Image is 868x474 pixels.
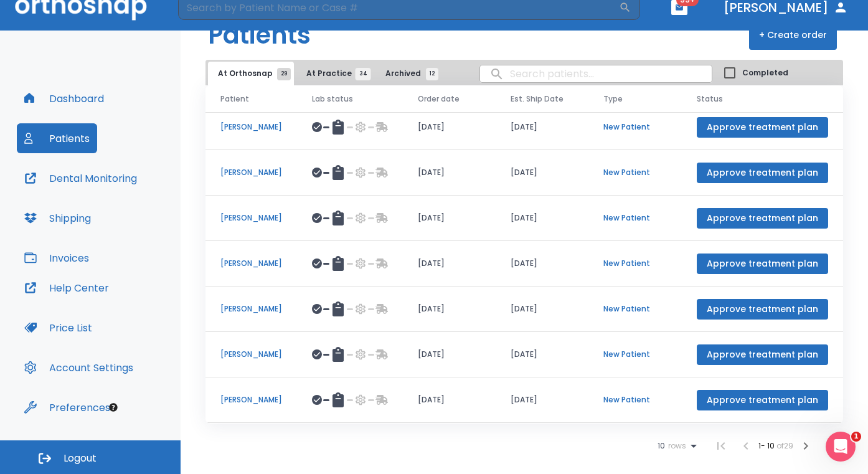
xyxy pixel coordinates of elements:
[603,93,623,105] span: Type
[665,442,686,450] span: rows
[697,163,828,183] button: Approve treatment plan
[851,432,861,442] span: 1
[306,68,363,79] span: At Practice
[220,121,282,133] p: [PERSON_NAME]
[220,349,282,360] p: [PERSON_NAME]
[277,68,291,80] span: 29
[220,93,249,105] span: Patient
[403,150,496,196] td: [DATE]
[697,117,828,138] button: Approve treatment plan
[218,68,284,79] span: At Orthosnap
[356,68,371,80] span: 34
[603,394,667,405] p: New Patient
[603,258,667,269] p: New Patient
[17,203,98,233] button: Shipping
[17,273,116,303] button: Help Center
[108,402,119,413] div: Tooltip anchor
[697,254,828,274] button: Approve treatment plan
[603,212,667,224] p: New Patient
[826,432,856,462] iframe: Intercom live chat
[220,394,282,405] p: [PERSON_NAME]
[496,150,588,196] td: [DATE]
[17,313,100,343] button: Price List
[418,93,460,105] span: Order date
[749,20,837,50] button: + Create order
[697,208,828,229] button: Approve treatment plan
[17,123,97,153] button: Patients
[697,344,828,365] button: Approve treatment plan
[658,442,665,450] span: 10
[385,68,432,79] span: Archived
[496,287,588,332] td: [DATE]
[603,303,667,315] p: New Patient
[17,392,118,422] button: Preferences
[403,377,496,423] td: [DATE]
[403,105,496,150] td: [DATE]
[697,299,828,320] button: Approve treatment plan
[208,62,445,85] div: tabs
[208,16,311,54] h1: Patients
[496,196,588,241] td: [DATE]
[496,105,588,150] td: [DATE]
[17,163,144,193] button: Dental Monitoring
[17,243,97,273] button: Invoices
[312,93,353,105] span: Lab status
[511,93,564,105] span: Est. Ship Date
[496,332,588,377] td: [DATE]
[220,258,282,269] p: [PERSON_NAME]
[17,353,141,382] button: Account Settings
[742,67,788,78] span: Completed
[603,167,667,178] p: New Patient
[403,332,496,377] td: [DATE]
[17,83,111,113] button: Dashboard
[403,287,496,332] td: [DATE]
[603,349,667,360] p: New Patient
[697,390,828,410] button: Approve treatment plan
[403,196,496,241] td: [DATE]
[220,303,282,315] p: [PERSON_NAME]
[776,440,793,451] span: of 29
[64,452,97,465] span: Logout
[496,241,588,287] td: [DATE]
[496,377,588,423] td: [DATE]
[220,167,282,178] p: [PERSON_NAME]
[758,440,776,451] span: 1 - 10
[603,121,667,133] p: New Patient
[697,93,723,105] span: Status
[403,241,496,287] td: [DATE]
[426,68,438,80] span: 12
[480,62,712,86] input: search
[220,212,282,224] p: [PERSON_NAME]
